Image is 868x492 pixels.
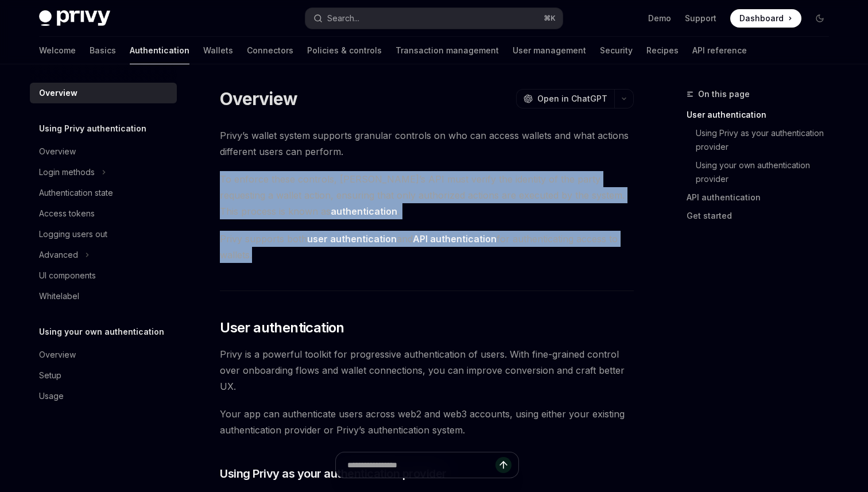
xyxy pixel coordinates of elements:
[537,93,607,104] span: Open in ChatGPT
[30,365,177,386] a: Setup
[30,141,177,162] a: Overview
[687,207,838,225] a: Get started
[646,37,679,64] a: Recipes
[698,87,750,101] span: On this page
[39,145,76,158] div: Overview
[513,37,586,64] a: User management
[30,344,177,365] a: Overview
[39,10,110,26] img: dark logo
[130,37,189,64] a: Authentication
[307,37,382,64] a: Policies & controls
[30,286,177,307] a: Whitelabel
[220,127,634,160] span: Privy’s wallet system supports granular controls on who can access wallets and what actions diffe...
[30,183,177,203] a: Authentication state
[39,369,61,382] div: Setup
[687,156,838,188] a: Using your own authentication provider
[220,171,634,219] span: To enforce these controls, [PERSON_NAME]’s API must verify the identity of the party requesting a...
[30,83,177,103] a: Overview
[648,13,671,24] a: Demo
[307,233,397,245] strong: user authentication
[39,86,77,100] div: Overview
[30,162,177,183] button: Login methods
[39,227,107,241] div: Logging users out
[495,457,511,473] button: Send message
[687,124,838,156] a: Using Privy as your authentication provider
[39,289,79,303] div: Whitelabel
[220,231,634,263] span: Privy supports both and for authenticating access to wallets.
[544,14,556,23] span: ⌘ K
[39,207,95,220] div: Access tokens
[685,13,716,24] a: Support
[730,9,801,28] a: Dashboard
[39,37,76,64] a: Welcome
[30,386,177,406] a: Usage
[30,224,177,245] a: Logging users out
[39,248,78,262] div: Advanced
[692,37,747,64] a: API reference
[327,11,359,25] div: Search...
[39,122,146,135] h5: Using Privy authentication
[39,269,96,282] div: UI components
[600,37,633,64] a: Security
[687,188,838,207] a: API authentication
[39,186,113,200] div: Authentication state
[347,452,495,478] input: Ask a question...
[247,37,293,64] a: Connectors
[516,89,614,109] button: Open in ChatGPT
[220,88,297,109] h1: Overview
[39,389,64,403] div: Usage
[739,13,784,24] span: Dashboard
[39,165,95,179] div: Login methods
[331,206,397,217] strong: authentication
[413,233,497,245] strong: API authentication
[203,37,233,64] a: Wallets
[30,203,177,224] a: Access tokens
[220,319,344,337] span: User authentication
[220,406,634,438] span: Your app can authenticate users across web2 and web3 accounts, using either your existing authent...
[30,245,177,265] button: Advanced
[39,348,76,362] div: Overview
[305,8,563,29] button: Search...⌘K
[396,37,499,64] a: Transaction management
[687,106,838,124] a: User authentication
[39,325,164,339] h5: Using your own authentication
[811,9,829,28] button: Toggle dark mode
[90,37,116,64] a: Basics
[30,265,177,286] a: UI components
[220,346,634,394] span: Privy is a powerful toolkit for progressive authentication of users. With fine-grained control ov...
